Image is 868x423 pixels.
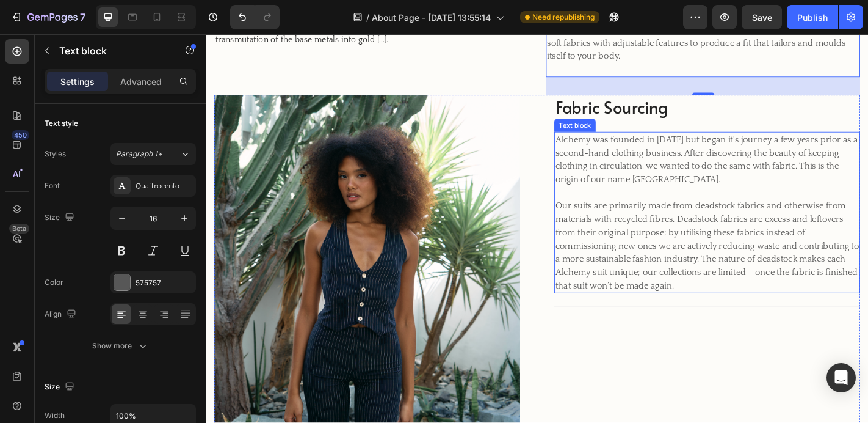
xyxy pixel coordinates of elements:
[9,224,29,234] div: Beta
[742,5,782,29] button: Save
[45,210,77,226] div: Size
[230,5,280,29] div: Undo/Redo
[92,340,149,352] div: Show more
[110,143,196,165] button: Paragraph 1*
[826,363,856,392] div: Open Intercom Messenger
[386,109,722,168] p: Alchemy was founded in [DATE] but began it's journey a few years prior as a second-hand clothing ...
[5,5,91,29] button: 7
[45,410,65,421] div: Width
[80,10,85,24] p: 7
[388,95,429,106] div: Text block
[136,278,193,289] div: 575757
[386,68,511,93] span: Fabric Sourcing
[797,11,828,24] div: Publish
[366,11,369,24] span: /
[372,11,491,24] span: About Page - [DATE] 13:55:14
[206,34,868,423] iframe: Design area
[45,118,78,129] div: Text style
[752,12,772,23] span: Save
[12,130,29,140] div: 450
[45,379,77,395] div: Size
[386,183,722,285] p: Our suits are primarily made from deadstock fabrics and otherwise from materials with recycled fi...
[120,75,162,88] p: Advanced
[116,149,162,160] span: Paragraph 1*
[45,335,196,357] button: Show more
[45,306,79,323] div: Align
[45,180,60,191] div: Font
[136,181,193,192] div: Quattrocento
[59,43,163,58] p: Text block
[787,5,838,29] button: Publish
[45,149,66,160] div: Styles
[532,12,595,23] span: Need republishing
[60,75,95,88] p: Settings
[45,277,63,288] div: Color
